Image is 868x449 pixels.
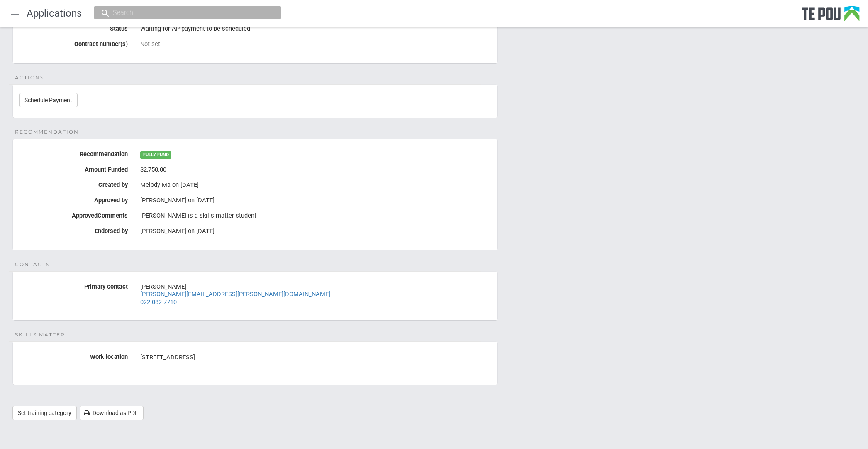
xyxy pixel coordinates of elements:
div: Not set [140,40,491,48]
a: [PERSON_NAME][EMAIL_ADDRESS][PERSON_NAME][DOMAIN_NAME] [140,290,330,298]
a: Set training category [12,406,77,420]
label: Endorsed by [13,224,134,235]
label: Approved by [13,194,134,204]
span: Actions [15,74,44,81]
label: Status [13,22,134,32]
div: [PERSON_NAME] is a skills matter student [140,209,491,223]
span: Recommendation [15,128,79,136]
div: $2,750.00 [140,163,491,177]
label: Created by [13,178,134,189]
a: Schedule Payment [19,93,78,107]
label: Work location [13,350,134,361]
div: [PERSON_NAME] [140,280,491,309]
label: Contract number(s) [13,37,134,48]
div: [PERSON_NAME] on [DATE] [140,196,491,204]
label: Amount Funded [13,163,134,173]
label: Primary contact [13,280,134,290]
label: Recommendation [13,147,134,158]
span: FULLY FUND [140,151,171,159]
address: [STREET_ADDRESS] [140,353,491,362]
div: [PERSON_NAME] on [DATE] [140,227,491,235]
div: Waiting for AP payment to be scheduled [140,22,491,36]
label: ApprovedComments [13,209,134,219]
input: Search [110,8,256,17]
a: 022 082 7710 [140,298,177,306]
span: Skills Matter [15,331,65,339]
div: Melody Ma on [DATE] [140,181,491,189]
span: Contacts [15,261,50,268]
a: Download as PDF [80,406,144,420]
